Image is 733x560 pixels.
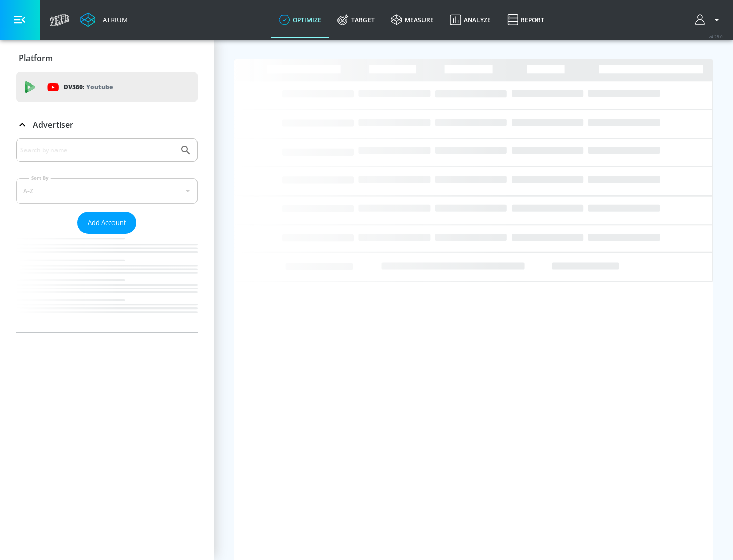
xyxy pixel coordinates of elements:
[383,2,442,38] a: measure
[16,72,198,102] div: DV360: Youtube
[29,175,51,181] label: Sort By
[64,81,113,93] p: DV360:
[709,34,723,39] span: v 4.28.0
[499,2,552,38] a: Report
[271,2,329,38] a: optimize
[33,119,73,130] p: Advertiser
[88,217,126,229] span: Add Account
[86,81,113,92] p: Youtube
[16,44,198,72] div: Platform
[19,52,53,64] p: Platform
[80,12,128,27] a: Atrium
[442,2,499,38] a: Analyze
[16,110,198,139] div: Advertiser
[16,178,198,204] div: A-Z
[16,234,198,332] nav: list of Advertiser
[77,212,136,234] button: Add Account
[99,15,128,24] div: Atrium
[329,2,383,38] a: Target
[16,138,198,332] div: Advertiser
[20,144,175,157] input: Search by name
